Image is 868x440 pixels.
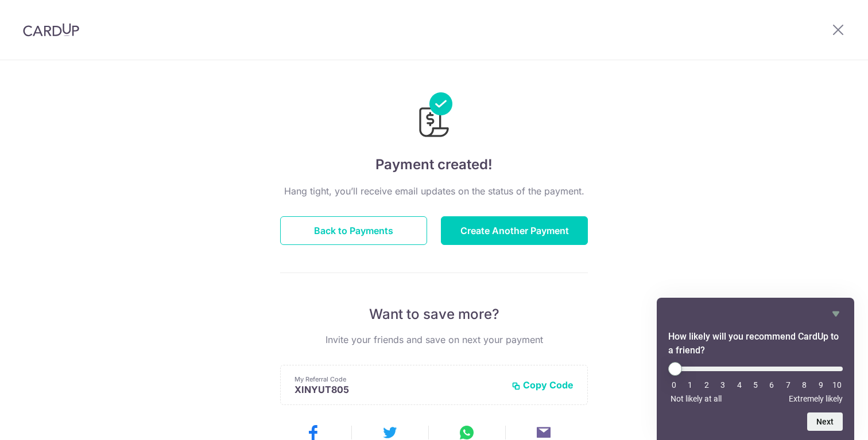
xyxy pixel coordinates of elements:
[294,384,502,395] p: XINYUT805
[280,305,588,324] p: Want to save more?
[782,380,794,390] li: 7
[23,23,79,37] img: CardUp
[815,380,827,390] li: 9
[668,380,680,390] li: 0
[829,307,843,321] button: Hide survey
[280,184,588,198] p: Hang tight, you’ll receive email updates on the status of the payment.
[668,330,843,357] h2: How likely will you recommend CardUp to a friend? Select an option from 0 to 10, with 0 being Not...
[668,362,843,403] div: How likely will you recommend CardUp to a friend? Select an option from 0 to 10, with 0 being Not...
[717,380,728,390] li: 3
[441,216,588,245] button: Create Another Payment
[671,394,722,403] span: Not likely at all
[831,380,843,390] li: 10
[807,412,843,431] button: Next question
[294,375,502,384] p: My Referral Code
[280,154,588,175] h4: Payment created!
[684,380,696,390] li: 1
[280,216,427,245] button: Back to Payments
[789,394,843,403] span: Extremely likely
[280,333,588,346] p: Invite your friends and save on next your payment
[416,92,452,141] img: Payments
[701,380,712,390] li: 2
[734,380,745,390] li: 4
[799,380,810,390] li: 8
[766,380,777,390] li: 6
[750,380,761,390] li: 5
[511,379,573,391] button: Copy Code
[668,307,843,431] div: How likely will you recommend CardUp to a friend? Select an option from 0 to 10, with 0 being Not...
